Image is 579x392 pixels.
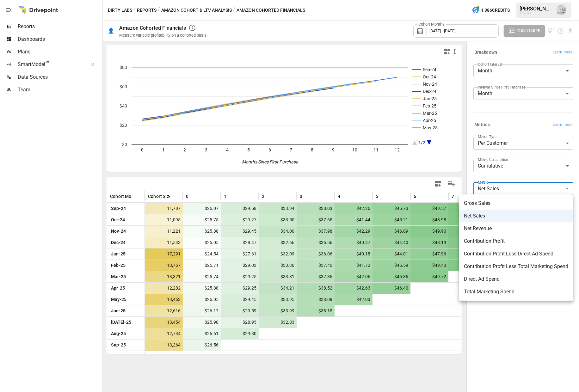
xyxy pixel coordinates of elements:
span: Net Sales [464,212,568,220]
span: Contribution Profit Less Direct Ad Spend [464,250,568,258]
span: Contribution Profit Less Total Marketing Spend [464,263,568,270]
span: Net Revenue [464,225,568,232]
span: Gross Sales [464,199,568,207]
span: Total Marketing Spend [464,288,568,296]
span: Contribution Profit [464,237,568,245]
span: Direct Ad Spend [464,275,568,283]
